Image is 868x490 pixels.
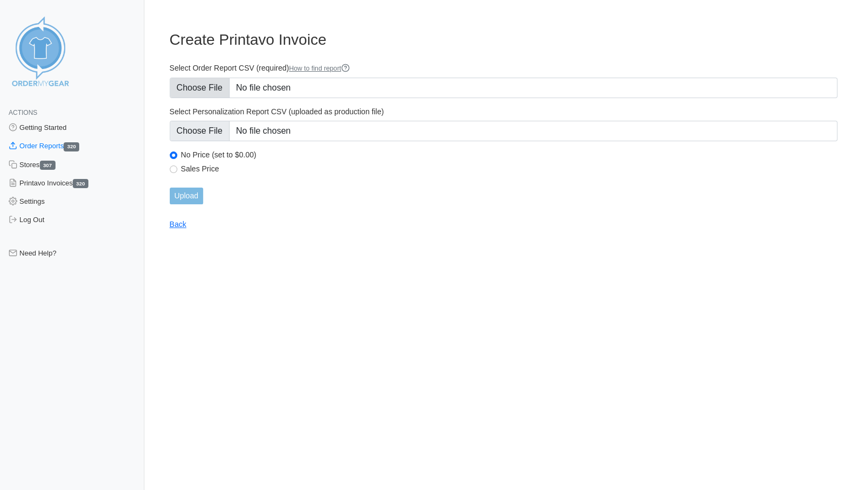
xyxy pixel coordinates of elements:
[73,179,88,188] span: 320
[40,161,55,170] span: 307
[181,164,838,174] label: Sales Price
[170,188,203,204] input: Upload
[170,63,838,73] label: Select Order Report CSV (required)
[289,65,350,72] a: How to find report
[9,109,37,116] span: Actions
[170,220,186,229] a: Back
[170,107,838,116] label: Select Personalization Report CSV (uploaded as production file)
[64,142,79,151] span: 320
[170,31,838,49] h3: Create Printavo Invoice
[181,150,838,160] label: No Price (set to $0.00)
